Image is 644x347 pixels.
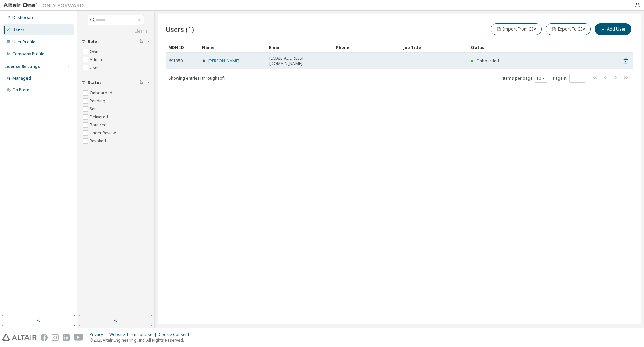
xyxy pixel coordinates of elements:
[90,121,108,129] label: Bounced
[166,24,194,34] span: Users (1)
[63,334,70,341] img: linkedin.svg
[90,89,114,97] label: Onboarded
[2,334,37,341] img: altair_logo.svg
[90,56,103,64] label: Admin
[140,80,144,85] span: Clear filter
[82,28,150,34] a: Clear all
[12,76,31,81] div: Managed
[12,51,44,57] div: Company Profile
[168,42,197,53] div: MDH ID
[90,113,109,121] label: Delivered
[90,105,99,113] label: Sent
[336,42,398,53] div: Phone
[208,58,239,64] a: [PERSON_NAME]
[90,337,193,343] p: © 2025 Altair Engineering, Inc. All Rights Reserved.
[90,137,107,145] label: Revoked
[476,58,499,64] span: Onboarded
[90,97,107,105] label: Pending
[12,27,25,33] div: Users
[82,75,150,90] button: Status
[169,58,183,64] span: 691350
[403,42,465,53] div: Job Title
[90,64,100,72] label: User
[74,334,84,341] img: youtube.svg
[3,2,87,9] img: Altair One
[595,23,631,35] button: Add User
[12,39,35,45] div: User Profile
[503,74,547,83] span: Items per page
[90,129,117,137] label: Under Review
[41,334,48,341] img: facebook.svg
[12,87,29,93] div: On Prem
[52,334,59,341] img: instagram.svg
[536,76,545,81] button: 10
[109,332,159,337] div: Website Terms of Use
[88,39,97,44] span: Role
[269,56,330,66] span: [EMAIL_ADDRESS][DOMAIN_NAME]
[553,74,585,83] span: Page n.
[82,34,150,49] button: Role
[4,64,40,69] div: License Settings
[491,23,542,35] button: Import From CSV
[169,75,226,81] span: Showing entries 1 through 1 of 1
[90,48,104,56] label: Owner
[159,332,193,337] div: Cookie Consent
[269,42,331,53] div: Email
[546,23,591,35] button: Export To CSV
[90,332,109,337] div: Privacy
[88,80,102,85] span: Status
[470,42,598,53] div: Status
[202,42,264,53] div: Name
[140,39,144,44] span: Clear filter
[12,15,35,20] div: Dashboard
